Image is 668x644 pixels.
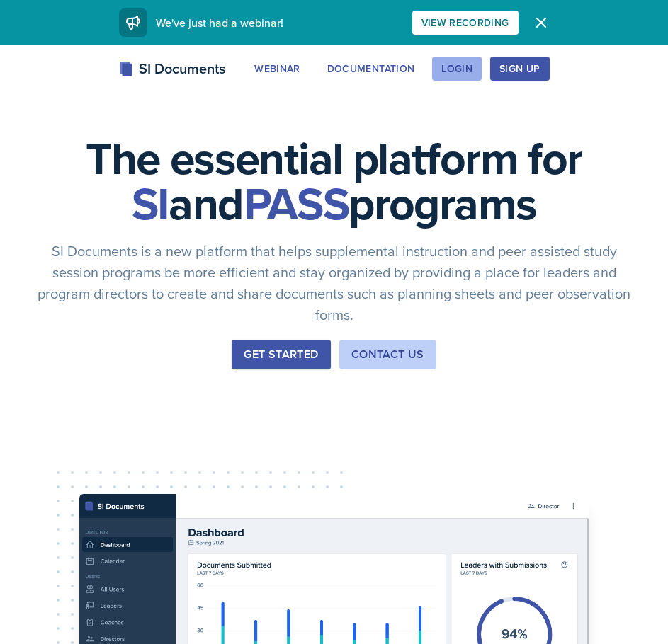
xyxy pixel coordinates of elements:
div: Contact Us [351,346,424,363]
div: Sign Up [499,63,540,74]
button: Login [432,57,482,81]
button: Sign Up [490,57,549,81]
button: Contact Us [339,340,436,369]
div: SI Documents [119,58,225,79]
div: Login [441,63,472,74]
button: Webinar [245,57,309,81]
button: View Recording [412,11,519,35]
button: Get Started [232,340,330,369]
div: Webinar [254,63,300,74]
span: We've just had a webinar! [156,15,283,30]
div: Get Started [244,346,318,363]
div: View Recording [421,17,509,28]
button: Documentation [318,57,424,81]
div: Documentation [327,63,415,74]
